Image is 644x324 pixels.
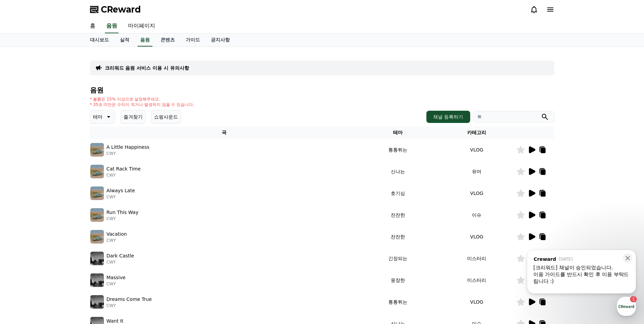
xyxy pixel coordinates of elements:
td: 웅장한 [358,269,437,291]
p: * 볼륨은 15% 이상으로 설정해주세요. [90,96,195,102]
p: Vacation [107,231,127,238]
a: 음원 [137,34,152,47]
span: 설정 [105,226,113,231]
a: 실적 [114,34,135,47]
a: 음원 [105,19,118,33]
p: CWY [107,259,134,265]
td: 미스터리 [437,248,516,269]
p: CWY [107,238,127,243]
td: 긴장되는 [358,248,437,269]
td: 유머 [437,161,516,182]
p: Run This Way [107,209,139,216]
td: VLOG [437,139,516,161]
p: Always Late [107,187,135,194]
span: CReward [101,4,141,15]
td: 잔잔한 [358,204,437,226]
button: 즐겨찾기 [121,110,146,124]
p: A Little Happiness [107,144,150,151]
button: 채널 등록하기 [426,111,470,123]
a: CReward [90,4,141,15]
a: 마이페이지 [123,19,161,33]
a: 콘텐츠 [155,34,180,47]
img: music [90,273,104,287]
span: 홈 [21,226,25,231]
img: music [90,208,104,222]
p: Massive [107,274,126,281]
th: 카테고리 [437,126,516,139]
td: 호기심 [358,182,437,204]
a: 홈 [85,19,101,33]
td: 이슈 [437,204,516,226]
a: 크리워드 음원 서비스 이용 시 유의사항 [105,65,189,71]
a: 1대화 [45,215,88,232]
p: CWY [107,194,135,200]
img: music [90,252,104,265]
p: CWY [107,173,141,178]
td: 미스터리 [437,269,516,291]
img: music [90,295,104,309]
span: 1 [69,215,71,220]
td: 신나는 [358,161,437,182]
p: CWY [107,151,150,156]
td: VLOG [437,226,516,248]
p: CWY [107,303,152,308]
img: music [90,186,104,200]
a: 대시보드 [85,34,114,47]
td: VLOG [437,182,516,204]
p: Dreams Come True [107,296,152,303]
p: * 35초 미만은 수익이 적거나 발생하지 않을 수 있습니다. [90,102,195,107]
img: music [90,230,104,244]
p: CWY [107,216,139,221]
p: CWY [107,281,126,287]
p: Cat Rack Time [107,165,141,173]
p: Dark Castle [107,252,134,259]
a: 공지사항 [205,34,235,47]
span: 대화 [62,226,70,231]
th: 테마 [358,126,437,139]
td: 잔잔한 [358,226,437,248]
td: VLOG [437,291,516,313]
td: 통통튀는 [358,291,437,313]
td: 통통튀는 [358,139,437,161]
p: 테마 [93,112,103,122]
img: music [90,165,104,178]
img: music [90,143,104,157]
button: 테마 [90,110,115,124]
th: 곡 [90,126,358,139]
button: 쇼핑사운드 [151,110,181,124]
a: 홈 [2,215,45,232]
h4: 음원 [90,86,554,94]
a: 설정 [88,215,130,232]
a: 가이드 [180,34,205,47]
